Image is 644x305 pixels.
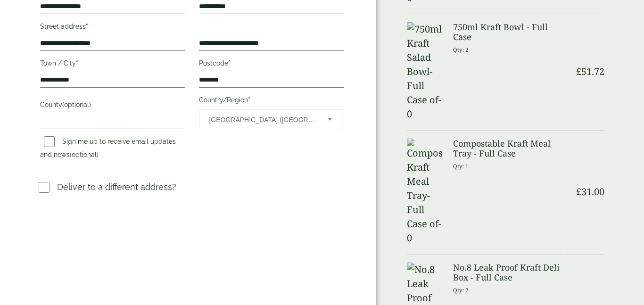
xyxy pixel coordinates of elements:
[453,46,469,53] small: Qty: 2
[199,57,344,73] label: Postcode
[86,23,88,30] abbr: required
[199,109,344,129] span: Country/Region
[576,185,581,198] span: £
[576,65,581,78] span: £
[228,59,231,67] abbr: required
[40,98,185,114] label: County
[576,65,604,78] bdi: 51.72
[76,59,78,67] abbr: required
[199,93,344,109] label: Country/Region
[453,139,564,159] h3: Compostable Kraft Meal Tray - Full Case
[453,263,564,283] h3: No.8 Leak Proof Kraft Deli Box - Full Case
[57,181,176,193] p: Deliver to a different address?
[40,20,185,36] label: Street address
[407,22,442,121] img: 750ml Kraft Salad Bowl-Full Case of-0
[62,101,91,108] span: (optional)
[40,138,176,161] label: Sign me up to receive email updates and news
[576,185,604,198] bdi: 31.00
[209,110,315,130] span: United Kingdom (UK)
[453,163,469,170] small: Qty: 1
[248,96,250,104] abbr: required
[40,57,185,73] label: Town / City
[453,22,564,42] h3: 750ml Kraft Bowl - Full Case
[44,136,55,147] input: Sign me up to receive email updates and news(optional)
[70,151,99,158] span: (optional)
[453,287,469,294] small: Qty: 2
[407,139,442,245] img: Compostable Kraft Meal Tray-Full Case of-0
